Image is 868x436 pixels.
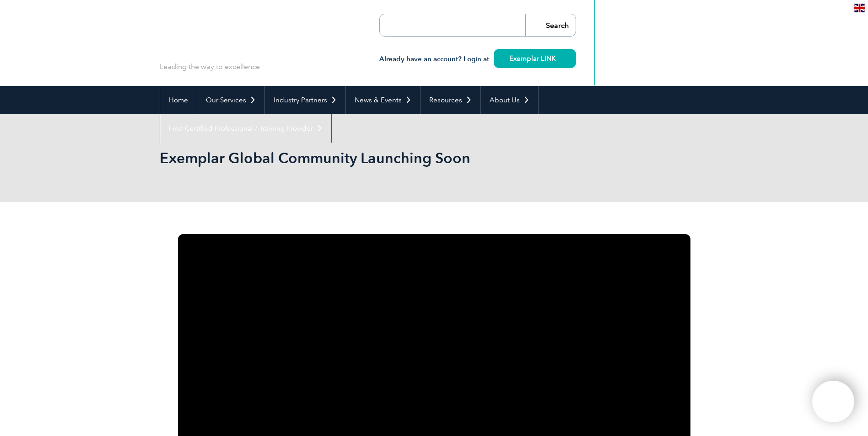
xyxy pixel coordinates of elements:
[160,86,197,114] a: Home
[822,390,845,413] img: svg+xml;nitro-empty-id=MTMzODoxMTY=-1;base64,PHN2ZyB2aWV3Qm94PSIwIDAgNDAwIDQwMCIgd2lkdGg9IjQwMCIg...
[854,4,865,12] img: en
[494,49,576,68] a: Exemplar LINK
[346,86,420,114] a: News & Events
[525,14,576,36] input: Search
[421,86,480,114] a: Resources
[160,62,260,72] p: Leading the way to excellence
[197,86,264,114] a: Our Services
[160,114,331,143] a: Find Certified Professional / Training Provider
[265,86,345,114] a: Industry Partners
[555,56,561,61] img: svg+xml;nitro-empty-id=MzUxOjIzMg==-1;base64,PHN2ZyB2aWV3Qm94PSIwIDAgMTEgMTEiIHdpZHRoPSIxMSIgaGVp...
[160,151,544,165] h2: Exemplar Global Community Launching Soon
[481,86,538,114] a: About Us
[379,53,576,65] h3: Already have an account? Login at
